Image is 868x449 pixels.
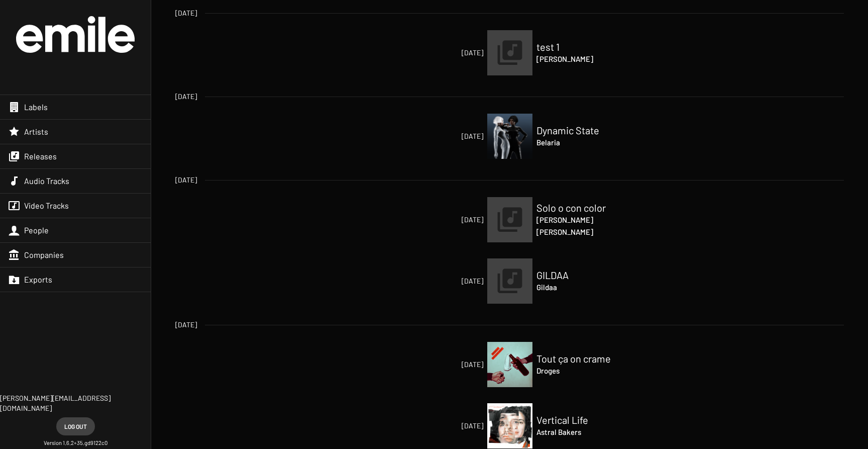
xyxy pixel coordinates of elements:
[175,320,197,330] span: [DATE]
[24,127,48,137] span: Artists
[56,417,95,435] button: Log out
[487,403,532,448] img: 20250519_ab_vl_cover.jpg
[536,269,637,281] h2: GILDAA
[24,250,64,260] span: Companies
[487,258,532,304] img: release.png
[24,201,69,211] span: Video Tracks
[487,114,532,159] a: [DATE]Dynamic StateBelaria
[175,92,197,102] span: [DATE]
[387,215,483,225] span: [DATE]
[536,214,637,226] h4: [PERSON_NAME]
[487,342,532,387] a: [DATE]Tout ça on crameDroges
[536,136,637,148] h4: Belaria
[24,176,69,186] span: Audio Tracks
[387,421,483,431] span: [DATE]
[24,275,52,285] span: Exports
[487,403,532,448] a: [DATE]Vertical LifeAstral Bakers
[487,197,532,242] img: release.png
[24,151,57,161] span: Releases
[536,414,637,426] h2: Vertical Life
[387,276,483,286] span: [DATE]
[536,426,637,438] h4: Astral Bakers
[487,258,532,304] a: [DATE]GILDAAGildaa
[387,48,483,58] span: [DATE]
[487,197,532,242] a: [DATE]Solo o con color[PERSON_NAME][PERSON_NAME]
[536,124,637,136] h2: Dynamic State
[487,342,532,387] img: tout-ca-on-crame.png
[175,8,197,18] span: [DATE]
[387,360,483,370] span: [DATE]
[487,114,532,159] img: dynamic-state_artwork.png
[44,439,107,447] small: Version 1.6.2+35.gd9122c0
[536,41,637,53] h2: test 1
[487,30,532,75] img: release.png
[16,16,135,53] img: grand-official-logo.svg
[536,352,637,365] h2: Tout ça on crame
[536,202,637,214] h2: Solo o con color
[487,30,532,75] a: [DATE]test 1[PERSON_NAME]
[24,225,49,235] span: People
[175,175,197,185] span: [DATE]
[536,53,637,65] h4: [PERSON_NAME]
[24,102,48,112] span: Labels
[536,226,637,238] h4: [PERSON_NAME]
[536,281,637,293] h4: Gildaa
[64,417,87,435] span: Log out
[536,365,637,377] h4: Droges
[387,131,483,141] span: [DATE]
